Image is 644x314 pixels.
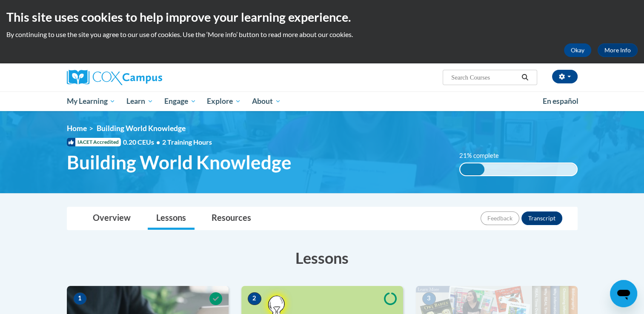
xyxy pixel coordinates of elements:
[537,92,584,110] a: En español
[67,70,162,85] img: Cox Campus
[159,91,202,111] a: Engage
[67,247,578,268] h3: Lessons
[610,280,637,307] iframe: Button to launch messaging window
[543,97,578,106] span: En español
[67,151,292,174] span: Building World Knowledge
[164,96,196,106] span: Engage
[73,292,87,305] span: 1
[460,163,484,175] div: 21% complete
[207,96,241,106] span: Explore
[126,96,153,106] span: Learn
[552,70,578,83] button: Account Settings
[252,96,281,106] span: About
[481,211,519,225] button: Feedback
[598,43,638,57] a: More Info
[6,30,638,39] p: By continuing to use the site you agree to our use of cookies. Use the ‘More info’ button to read...
[66,96,115,106] span: My Learning
[67,124,87,133] a: Home
[564,43,591,57] button: Okay
[521,211,562,225] button: Transcript
[248,292,261,305] span: 2
[54,91,590,111] div: Main menu
[148,207,195,230] a: Lessons
[6,9,638,26] h2: This site uses cookies to help improve your learning experience.
[201,91,246,111] a: Explore
[156,138,160,146] span: •
[422,292,436,305] span: 3
[203,207,260,230] a: Resources
[123,137,162,147] span: 0.20 CEUs
[67,70,229,85] a: Cox Campus
[97,124,186,133] span: Building World Knowledge
[459,151,508,160] label: 21% complete
[450,72,518,83] input: Search Courses
[518,72,531,83] button: Search
[61,91,121,111] a: My Learning
[121,91,159,111] a: Learn
[67,138,121,146] span: IACET Accredited
[84,207,139,230] a: Overview
[162,138,212,146] span: 2 Training Hours
[246,91,286,111] a: About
